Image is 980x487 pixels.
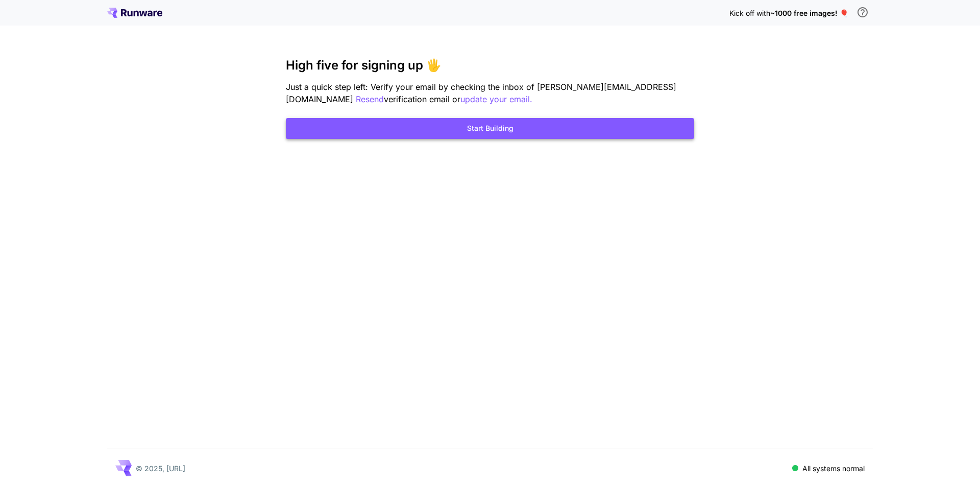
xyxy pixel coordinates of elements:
button: In order to qualify for free credit, you need to sign up with a business email address and click ... [852,2,873,22]
button: update your email. [460,93,532,106]
p: © 2025, [URL] [136,463,185,474]
span: Just a quick step left: Verify your email by checking the inbox of [PERSON_NAME][EMAIL_ADDRESS][D... [286,82,676,104]
span: Kick off with [729,9,770,17]
p: All systems normal [802,463,865,474]
button: Resend [356,93,384,106]
span: verification email or [384,94,460,104]
span: ~1000 free images! 🎈 [770,9,848,17]
button: Start Building [286,118,694,139]
h3: High five for signing up 🖐️ [286,58,694,73]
